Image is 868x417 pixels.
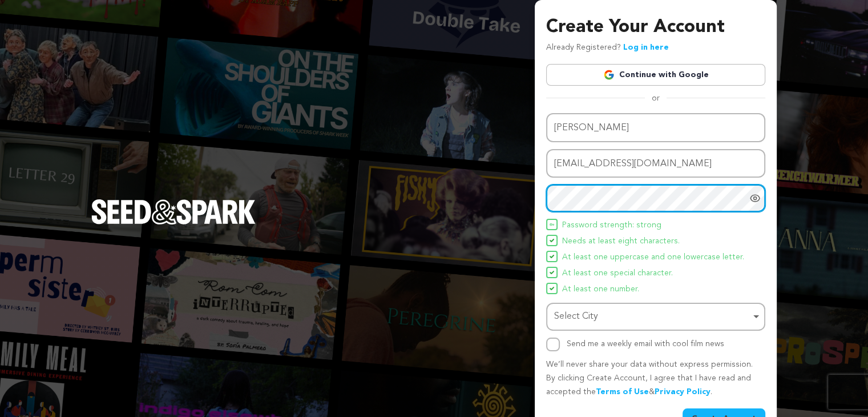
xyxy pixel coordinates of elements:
input: Email address [546,149,765,178]
a: Continue with Google [546,64,765,86]
img: Seed&Spark Icon [550,222,554,227]
img: Seed&Spark Icon [550,254,554,259]
span: Needs at least eight characters. [562,235,680,248]
h3: Create Your Account [546,14,765,41]
a: Seed&Spark Homepage [91,199,256,247]
img: Seed&Spark Icon [550,238,554,243]
img: Google logo [603,69,615,81]
span: or [645,93,667,104]
span: At least one uppercase and one lowercase letter. [562,251,744,264]
p: We’ll never share your data without express permission. By clicking Create Account, I agree that ... [546,358,765,399]
a: Log in here [623,43,669,51]
img: Seed&Spark Logo [91,199,256,224]
a: Privacy Policy [655,388,710,396]
div: Select City [554,308,750,325]
span: At least one special character. [562,267,673,280]
p: Already Registered? [546,41,669,55]
span: At least one number. [562,283,639,296]
span: Password strength: strong [562,219,661,232]
label: Send me a weekly email with cool film news [567,340,724,348]
img: Seed&Spark Icon [550,270,554,275]
a: Show password as plain text. Warning: this will display your password on the screen. [749,193,761,204]
a: Terms of Use [596,388,649,396]
input: Name [546,113,765,142]
img: Seed&Spark Icon [550,286,554,291]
